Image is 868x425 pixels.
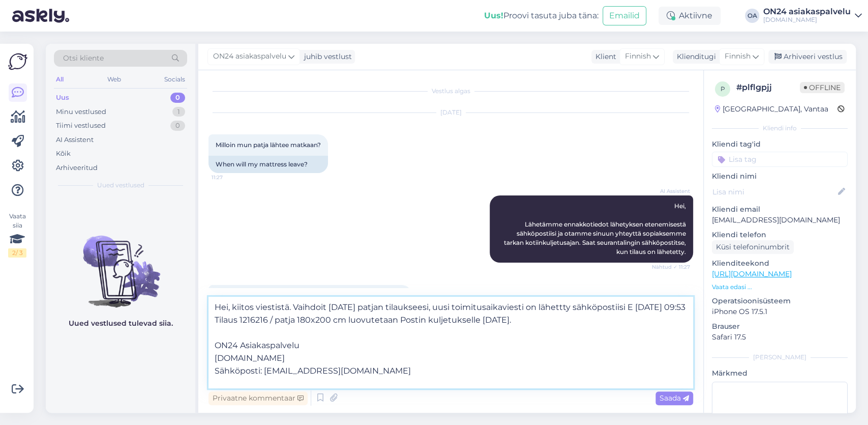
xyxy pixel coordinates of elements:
p: iPhone OS 17.5.1 [712,306,848,317]
div: [GEOGRAPHIC_DATA], Vantaa [715,104,828,115]
button: Emailid [603,6,646,25]
div: Klienditugi [673,51,716,62]
span: Saada [660,393,689,403]
div: Arhiveeri vestlus [768,50,847,64]
textarea: Hei, kiitos viestistä. Vaihdoit [DATE] patjan tilaukseesi, uusi toimitusaikaviesti on lähettty sä... [208,297,693,388]
div: Web [105,73,123,86]
div: Vaata siia [8,212,26,258]
div: Arhiveeritud [56,163,98,173]
span: Nähtud ✓ 11:27 [652,263,690,271]
span: Otsi kliente [63,53,104,64]
div: ON24 asiakaspalvelu [763,8,851,16]
p: Safari 17.5 [712,332,848,343]
div: Proovi tasuta juba täna: [484,10,598,22]
div: Tiimi vestlused [56,121,106,131]
div: [DATE] [208,108,693,117]
div: All [54,73,66,86]
p: Märkmed [712,368,848,379]
p: [EMAIL_ADDRESS][DOMAIN_NAME] [712,215,848,225]
div: Küsi telefoninumbrit [712,240,794,254]
p: Kliendi email [712,204,848,215]
span: Offline [800,82,845,93]
div: Vestlus algas [208,87,693,96]
div: OA [745,9,759,23]
p: Kliendi nimi [712,171,848,182]
img: Askly Logo [8,52,27,71]
p: Brauser [712,321,848,332]
span: Uued vestlused [97,181,144,190]
div: Minu vestlused [56,107,106,117]
div: [DOMAIN_NAME] [763,16,851,24]
div: 0 [170,93,185,103]
div: Aktiivne [659,7,721,25]
span: ON24 asiakaspalvelu [213,51,286,62]
p: Kliendi telefon [712,230,848,240]
b: Uus! [484,11,503,20]
span: 11:27 [212,174,250,181]
p: Klienditeekond [712,258,848,269]
div: Kliendi info [712,124,848,133]
div: Kõik [56,149,71,159]
span: p [721,85,725,93]
span: Finnish [725,51,751,62]
div: Socials [162,73,187,86]
div: Klient [591,51,616,62]
p: Kliendi tag'id [712,139,848,150]
span: AI Assistent [652,187,690,195]
div: When will my mattress leave? [208,156,328,173]
div: 1 [172,107,185,117]
div: 0 [170,121,185,131]
div: 2 / 3 [8,248,26,258]
a: [URL][DOMAIN_NAME] [712,269,792,278]
span: Finnish [625,51,651,62]
span: Milloin mun patja lähtee matkaan? [216,141,321,149]
div: Uus [56,93,69,103]
p: Operatsioonisüsteem [712,296,848,306]
input: Lisa nimi [712,186,836,197]
a: ON24 asiakaspalvelu[DOMAIN_NAME] [763,8,862,24]
p: Uued vestlused tulevad siia. [69,318,173,329]
input: Lisa tag [712,152,848,167]
p: Vaata edasi ... [712,282,848,292]
div: Privaatne kommentaar [208,391,308,405]
img: No chats [46,217,195,309]
div: # plflgpjj [736,81,800,94]
div: AI Assistent [56,135,94,145]
div: juhib vestlust [300,51,352,62]
div: [PERSON_NAME] [712,353,848,362]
